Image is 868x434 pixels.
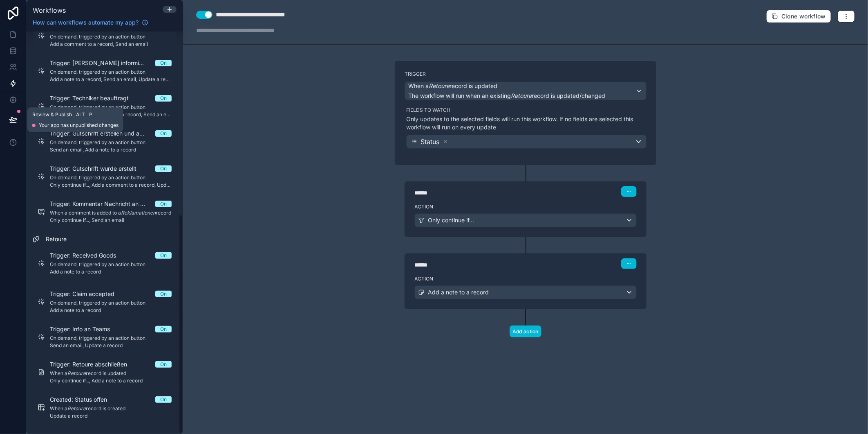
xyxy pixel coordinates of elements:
button: When aRetourerecord is updatedThe workflow will run when an existingRetourerecord is updated/changed [405,81,647,100]
button: Only continue if... [414,213,637,227]
span: Add a note to a record [428,288,489,296]
button: Clone workflow [766,10,831,23]
span: Status [421,137,439,147]
span: When a record is updated [408,82,497,90]
label: Fields to watch [406,107,647,113]
label: Trigger [405,71,647,77]
em: Retoure [429,82,450,89]
span: Clone workflow [781,13,826,20]
span: How can workflows automate my app? [33,18,139,27]
button: Add action [510,325,541,337]
span: Alt [76,111,85,118]
span: Your app has unpublished changes [39,122,119,129]
span: P [87,111,94,118]
label: Action [414,203,637,210]
em: Retoure [511,92,532,99]
span: The workflow will run when an existing record is updated/changed [408,92,605,99]
span: Only continue if... [428,216,474,224]
label: Action [414,276,637,282]
span: Review & Publish [32,111,72,118]
p: Only updates to the selected fields will run this workflow. If no fields are selected this workfl... [406,115,647,131]
button: Status [406,135,647,149]
span: Workflows [33,6,66,14]
button: Add a note to a record [414,285,637,299]
a: How can workflows automate my app? [29,18,152,27]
